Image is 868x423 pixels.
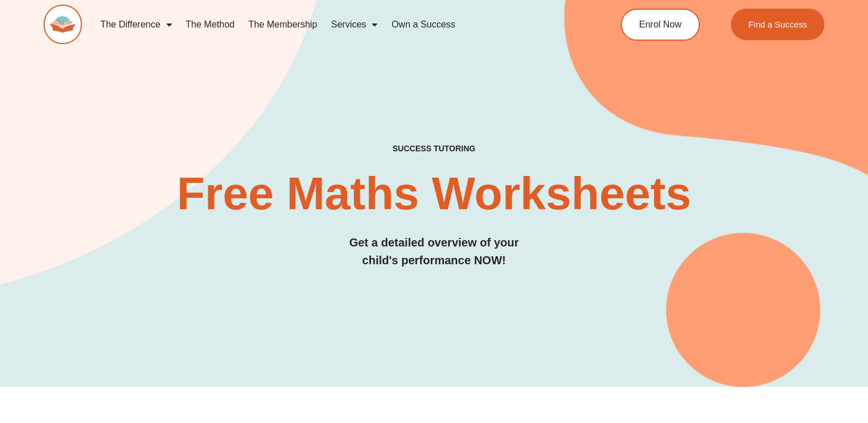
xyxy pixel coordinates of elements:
[44,171,825,217] h2: Free Maths Worksheets​
[44,144,825,154] h4: SUCCESS TUTORING​
[324,11,384,38] a: Services
[242,11,324,38] a: The Membership
[94,11,179,38] a: The Difference
[94,11,576,38] nav: Menu
[179,11,242,38] a: The Method
[731,9,825,40] a: Find a Success
[621,9,700,41] a: Enrol Now
[384,11,462,38] a: Own a Success
[639,20,682,29] span: Enrol Now
[749,20,808,29] span: Find a Success
[44,234,825,269] h3: Get a detailed overview of your child's performance NOW!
